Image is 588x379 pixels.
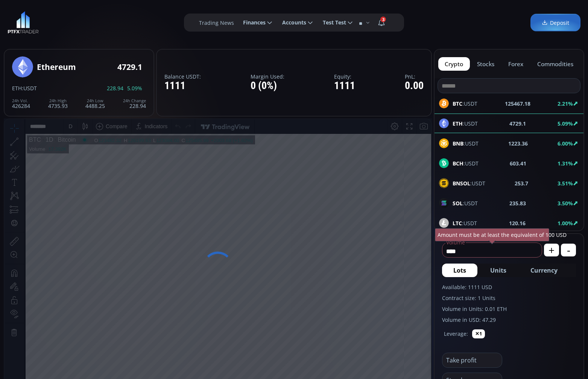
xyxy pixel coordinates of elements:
[558,180,573,187] b: 3.51%
[251,74,284,79] label: Margin Used:
[442,316,576,324] label: Volume in USD: 47.29
[442,294,576,302] label: Contract size: 1 Units
[12,99,30,109] div: 426284
[181,18,204,24] div: 125485.99
[397,280,410,295] div: Toggle Log Scale
[61,285,68,291] div: 1m
[387,280,397,295] div: Toggle Percentage
[453,160,463,167] b: BCH
[558,220,573,227] b: 1.00%
[453,180,470,187] b: BNSOL
[490,266,506,275] span: Units
[561,244,576,256] button: -
[334,74,355,79] label: Equity:
[405,80,424,92] div: 0.00
[149,18,152,24] div: L
[119,18,123,24] div: H
[199,19,234,27] label: Trading News
[479,264,518,277] button: Units
[140,4,163,10] div: Indicators
[164,80,201,92] div: 1111
[453,219,477,227] span: :USDT
[49,17,71,24] div: Bitcoin
[558,100,573,107] b: 2.21%
[510,159,526,167] b: 603.41
[164,74,201,79] label: Balance USDT:
[453,179,485,187] span: :USDT
[519,264,569,277] button: Currency
[85,285,91,291] div: 1d
[442,264,477,277] button: Lots
[509,199,526,207] b: 235.83
[8,11,39,34] img: LOGO
[558,140,573,147] b: 6.00%
[12,99,30,103] div: 24h Vol.
[438,57,470,71] button: crypto
[444,330,468,338] label: Leverage:
[453,199,478,207] span: :USDT
[123,99,146,109] div: 228.94
[442,283,576,291] label: Available: 1111 USD
[412,285,422,291] div: auto
[49,285,56,291] div: 3m
[123,99,146,103] div: 24h Change
[435,228,549,241] div: Amount must be at least the equivalent of 100 USD
[117,63,142,71] div: 4729.1
[453,139,479,147] span: :USDT
[509,219,526,227] b: 120.16
[38,285,44,291] div: 1y
[90,18,94,24] div: O
[442,305,576,313] label: Volume in Units: 0.01 ETH
[453,100,462,107] b: BTC
[48,99,68,109] div: 4735.93
[410,280,425,295] div: Toggle Auto Scale
[17,263,21,273] div: Hide Drawings Toolbar
[24,27,41,33] div: Volume
[77,17,84,24] div: Market open
[36,17,49,24] div: 1D
[471,57,501,71] button: stocks
[238,15,266,30] span: Finances
[544,244,559,256] button: +
[107,85,123,91] span: 228.94
[400,285,407,291] div: log
[101,4,123,10] div: Compare
[505,100,530,108] b: 125467.18
[127,85,142,91] span: 5.09%
[515,179,528,187] b: 253.7
[277,15,306,30] span: Accounts
[530,57,580,71] button: commodities
[558,200,573,207] b: 3.50%
[44,27,62,33] div: 17.392K
[334,80,355,92] div: 1111
[453,200,463,207] b: SOL
[48,99,68,103] div: 24h High
[251,80,284,92] div: 0 (0%)
[206,18,248,24] div: +2003.68 (+1.62%)
[177,18,181,24] div: C
[502,57,530,71] button: forex
[508,139,528,147] b: 1223.36
[85,99,105,103] div: 24h Low
[341,285,377,291] span: 20:11:43 (UTC)
[453,100,477,108] span: :USDT
[7,100,13,108] div: 
[542,19,569,27] span: Deposit
[530,266,558,275] span: Currency
[338,280,380,295] button: 20:11:43 (UTC)
[453,159,479,167] span: :USDT
[530,14,580,32] a: Deposit
[123,18,146,24] div: 126199.63
[380,17,386,22] span: 3
[94,18,117,24] div: 123482.32
[74,285,80,291] div: 5d
[472,329,485,338] button: ✕1
[22,85,37,92] span: :USDT
[64,4,68,10] div: D
[453,266,466,275] span: Lots
[453,140,463,147] b: BNB
[101,280,113,295] div: Go to
[318,15,346,30] span: Test Test
[12,85,22,92] span: ETH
